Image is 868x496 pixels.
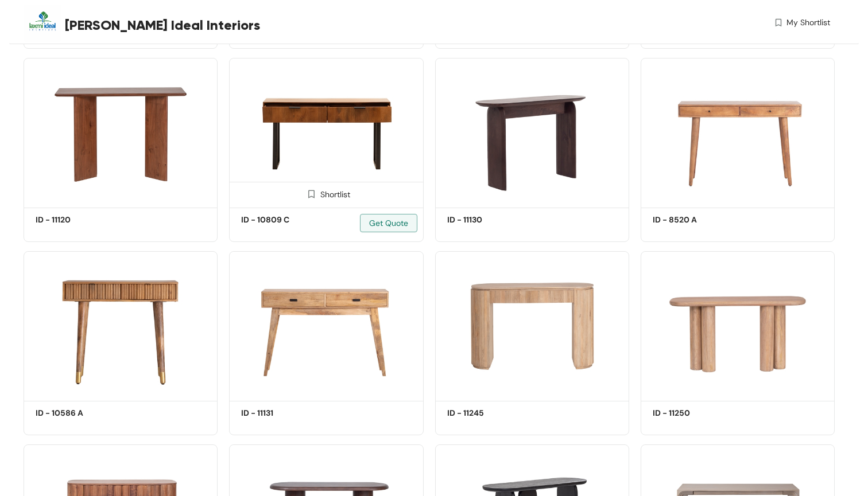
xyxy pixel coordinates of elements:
[302,188,350,199] div: Shortlist
[24,5,61,42] img: Buyer Portal
[435,251,629,397] img: 2962bbbd-b7c9-4a82-8a64-3838f115c1ff
[447,407,545,419] h5: ID - 11245
[24,58,218,204] img: 18eceee5-c278-4245-a01a-2935a0a33c89
[447,214,545,226] h5: ID - 11130
[641,58,835,204] img: 71b72354-7f7d-4c15-80e3-62923fa254ac
[36,407,133,419] h5: ID - 10586 A
[435,58,629,204] img: d15370b0-2dff-409f-b603-528f9055c020
[369,217,408,229] span: Get Quote
[360,214,417,232] button: Get Quote
[229,58,423,204] img: bbe2435f-1174-4d23-9a1c-f0afb7a2f66b
[36,214,133,226] h5: ID - 11120
[229,251,423,397] img: 1b820890-4e1f-4b5a-b952-945b74058973
[241,407,339,419] h5: ID - 11131
[653,214,750,226] h5: ID - 8520 A
[24,251,218,397] img: 0014baea-a955-4dcf-857c-dfb5c9bee094
[773,17,784,29] img: wishlist
[653,407,750,419] h5: ID - 11250
[786,17,830,29] span: My Shortlist
[65,15,260,36] span: [PERSON_NAME] Ideal Interiors
[241,214,339,226] h5: ID - 10809 C
[306,189,317,200] img: Shortlist
[641,251,835,397] img: 3e59ff75-0500-4ebb-8805-ea800ff435ce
